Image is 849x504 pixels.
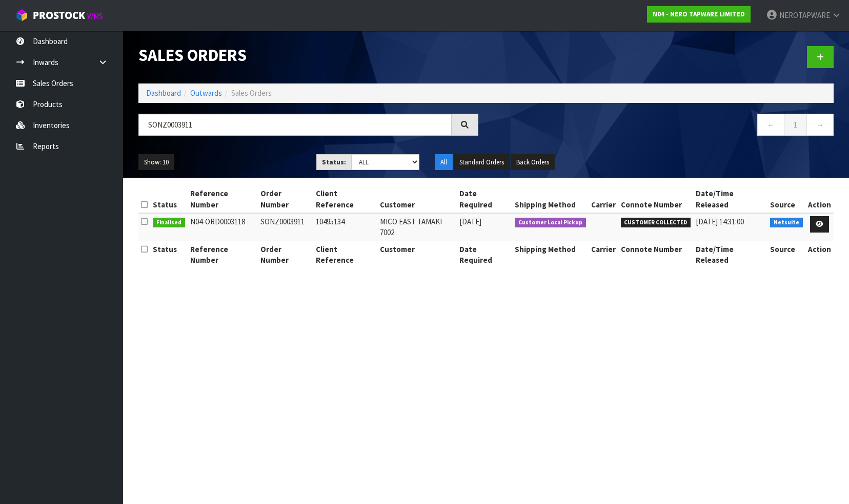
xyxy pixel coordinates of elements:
[770,218,803,228] span: Netsuite
[188,241,258,268] th: Reference Number
[512,241,589,268] th: Shipping Method
[150,185,188,213] th: Status
[457,241,512,268] th: Date Required
[696,217,744,226] span: [DATE] 14:31:00
[515,218,586,228] span: Customer Local Pickup
[767,185,805,213] th: Source
[231,88,272,98] span: Sales Orders
[693,241,767,268] th: Date/Time Released
[258,185,313,213] th: Order Number
[805,241,834,268] th: Action
[805,185,834,213] th: Action
[138,114,452,136] input: Search sales orders
[459,217,481,226] span: [DATE]
[494,114,834,139] nav: Page navigation
[693,185,767,213] th: Date/Time Released
[653,10,745,18] strong: N04 - NERO TAPWARE LIMITED
[784,114,807,136] a: 1
[511,154,555,171] button: Back Orders
[188,185,258,213] th: Reference Number
[188,213,258,241] td: N04-ORD0003118
[377,185,457,213] th: Customer
[33,9,85,22] span: ProStock
[435,154,453,171] button: All
[258,241,313,268] th: Order Number
[457,185,512,213] th: Date Required
[322,158,346,166] strong: Status:
[806,114,834,136] a: →
[258,213,313,241] td: SONZ0003911
[190,88,222,98] a: Outwards
[138,46,478,65] h1: Sales Orders
[150,241,188,268] th: Status
[621,218,691,228] span: CUSTOMER COLLECTED
[313,241,377,268] th: Client Reference
[618,241,694,268] th: Connote Number
[87,11,103,21] small: WMS
[377,213,457,241] td: MICO EAST TAMAKI 7002
[454,154,510,171] button: Standard Orders
[757,114,784,136] a: ←
[618,185,694,213] th: Connote Number
[589,241,618,268] th: Carrier
[779,10,830,20] span: NEROTAPWARE
[138,154,174,171] button: Show: 10
[15,9,28,22] img: cube-alt.png
[767,241,805,268] th: Source
[313,185,377,213] th: Client Reference
[313,213,377,241] td: 10495134
[512,185,589,213] th: Shipping Method
[153,218,185,228] span: Finalised
[146,88,181,98] a: Dashboard
[589,185,618,213] th: Carrier
[377,241,457,268] th: Customer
